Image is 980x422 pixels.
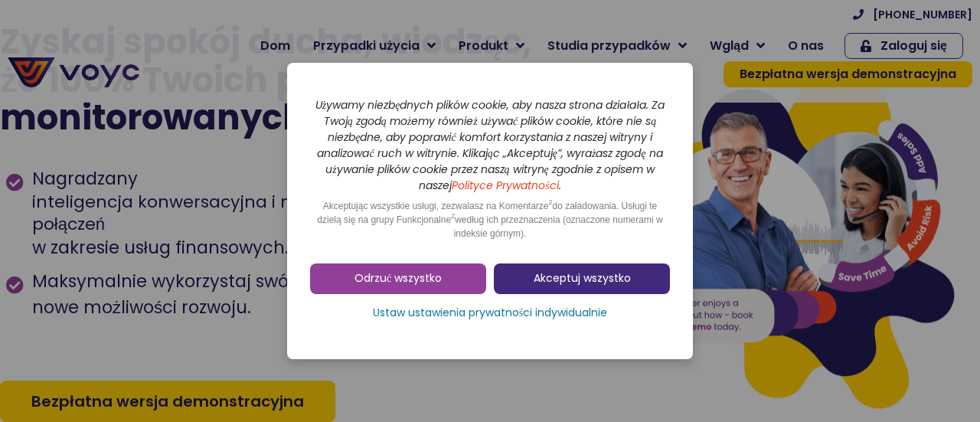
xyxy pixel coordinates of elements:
font: Odrzuć wszystko [354,270,442,286]
a: Odrzuć wszystko [310,263,486,294]
span: Job title [199,124,251,142]
a: Akceptuj wszystko [494,263,670,294]
a: Ustaw ustawienia prywatności indywidualnie [310,302,670,325]
font: Akceptując wszystkie usługi, zezwalasz na Komentarze [323,201,549,211]
font: . [559,178,561,193]
font: 2 [549,198,553,206]
font: Ustaw ustawienia prywatności indywidualnie [373,305,607,320]
font: Używamy niezbędnych plików cookie, aby nasza strona działała. Za Twoją zgodą możemy również używa... [315,97,665,193]
font: 2 [451,212,455,220]
font: Akceptuj wszystko [534,270,631,286]
font: według ich przeznaczenia (oznaczone numerami w indeksie górnym). [454,214,663,239]
a: Polityce Prywatności [452,178,558,193]
span: Phone [199,61,237,79]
